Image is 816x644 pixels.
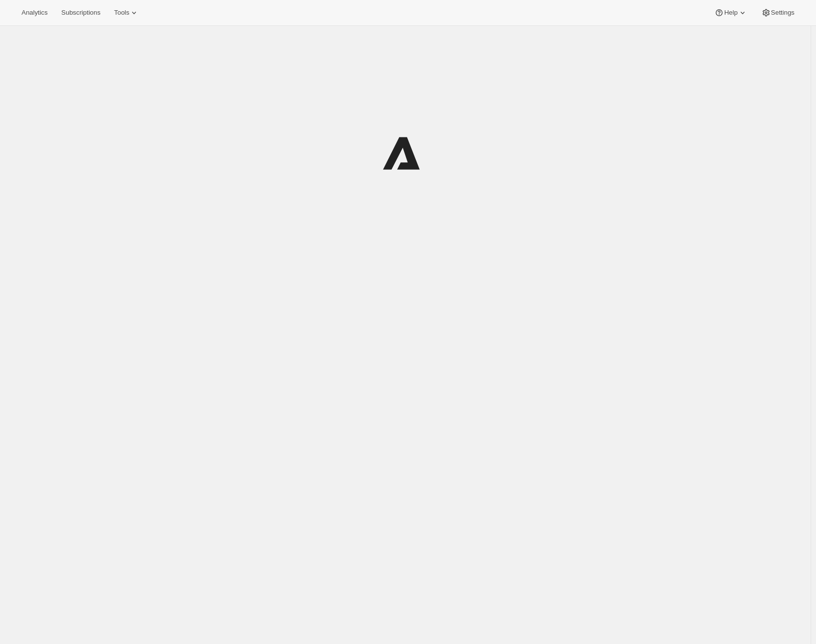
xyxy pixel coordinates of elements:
span: Settings [771,9,794,17]
button: Help [708,6,753,20]
span: Help [724,9,737,17]
button: Subscriptions [55,6,106,20]
button: Analytics [16,6,53,20]
span: Subscriptions [61,9,100,17]
span: Tools [114,9,129,17]
button: Settings [755,6,800,20]
button: Tools [108,6,145,20]
span: Analytics [22,9,47,17]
